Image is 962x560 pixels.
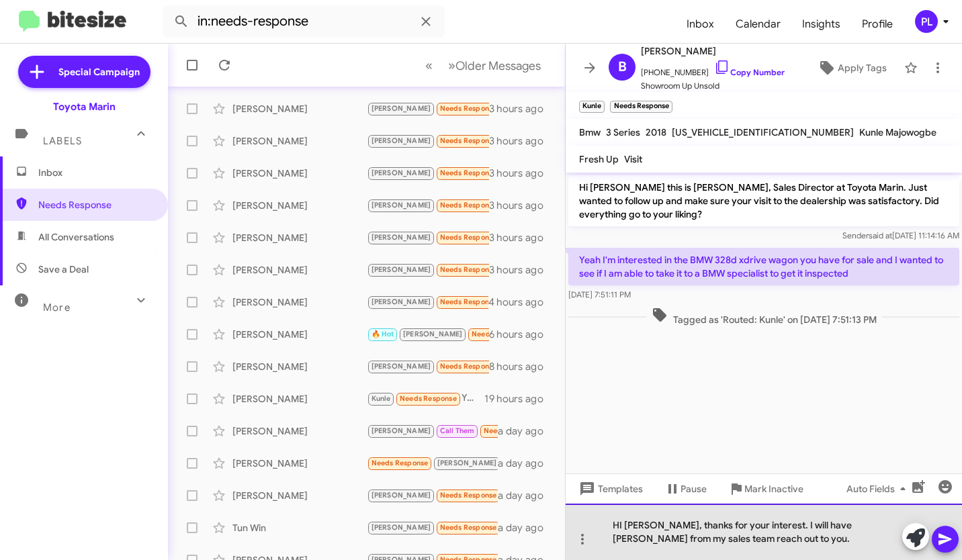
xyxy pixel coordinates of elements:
[425,57,433,74] span: «
[43,301,71,314] span: More
[367,262,489,277] div: 2016-19 Tundra 4 Dr or used Avalon SE/TRD
[232,102,367,115] div: [PERSON_NAME]
[576,477,643,501] span: Templates
[484,392,554,406] div: 19 hours ago
[838,56,887,80] span: Apply Tags
[579,126,601,138] span: Bmw
[367,359,489,374] div: Where is the address? Thank you
[455,58,541,73] span: Older Messages
[624,153,642,165] span: Visit
[489,263,554,277] div: 3 hours ago
[232,167,367,180] div: [PERSON_NAME]
[53,100,116,113] div: Toyota Marin
[367,455,498,471] div: Hi [PERSON_NAME], I’m looking for a 2015 [GEOGRAPHIC_DATA]. I’ve seen the one at your store — I k...
[654,477,717,501] button: Pause
[371,104,431,113] span: [PERSON_NAME]
[371,201,431,209] span: [PERSON_NAME]
[367,391,484,406] div: Yeah I'm interested in the BMW 328d xdrive wagon you have for sale and I wanted to see if I am ab...
[489,328,554,341] div: 6 hours ago
[851,5,904,44] a: Profile
[367,197,489,213] div: Not interested any more thank you!
[367,101,489,116] div: Hi! With the government shut down, I'm not in a position to make any big purchases right now
[641,59,785,79] span: [PHONE_NUMBER]
[566,477,654,501] button: Templates
[400,394,457,403] span: Needs Response
[681,477,707,501] span: Pause
[440,136,497,145] span: Needs Response
[371,426,431,435] span: [PERSON_NAME]
[367,294,488,310] div: Ended up getting a Pacifica hybrid
[725,5,791,44] a: Calendar
[367,423,498,438] div: Hi [PERSON_NAME], I live in [GEOGRAPHIC_DATA]. You can call me when you get a chance. I been work...
[869,230,892,240] span: said at
[842,230,959,240] span: Sender [DATE] 11:14:16 AM
[371,233,431,242] span: [PERSON_NAME]
[43,135,82,147] span: Labels
[440,169,497,177] span: Needs Response
[38,166,152,179] span: Inbox
[846,477,911,501] span: Auto Fields
[489,102,554,115] div: 3 hours ago
[367,230,489,245] div: $300 with tax $0 down 3 year 10000 miles
[498,457,554,470] div: a day ago
[371,297,431,306] span: [PERSON_NAME]
[440,52,549,79] button: Next
[232,392,367,406] div: [PERSON_NAME]
[489,199,554,212] div: 3 hours ago
[58,65,140,79] span: Special Campaign
[232,295,367,309] div: [PERSON_NAME]
[232,360,367,373] div: [PERSON_NAME]
[489,134,554,148] div: 3 hours ago
[440,426,475,435] span: Call Them
[672,126,854,138] span: [US_VEHICLE_IDENTIFICATION_NUMBER]
[371,169,431,177] span: [PERSON_NAME]
[163,5,445,38] input: Search
[371,330,394,338] span: 🔥 Hot
[744,477,803,501] span: Mark Inactive
[232,328,367,341] div: [PERSON_NAME]
[232,199,367,212] div: [PERSON_NAME]
[646,307,882,326] span: Tagged as 'Routed: Kunle' on [DATE] 7:51:13 PM
[371,394,391,403] span: Kunle
[440,201,497,209] span: Needs Response
[498,424,554,438] div: a day ago
[371,362,431,371] span: [PERSON_NAME]
[232,489,367,502] div: [PERSON_NAME]
[579,153,619,165] span: Fresh Up
[38,230,114,244] span: All Conversations
[618,56,627,78] span: B
[472,330,529,338] span: Needs Response
[641,79,785,93] span: Showroom Up Unsold
[440,297,497,306] span: Needs Response
[859,126,936,138] span: Kunle Majowogbe
[791,5,851,44] a: Insights
[498,521,554,534] div: a day ago
[440,362,497,371] span: Needs Response
[403,330,463,338] span: [PERSON_NAME]
[367,165,489,181] div: Hi im locking for toyota tacoma doble cab 4×4 2005 too 2015
[498,489,554,502] div: a day ago
[484,426,541,435] span: Needs Response
[18,56,150,88] a: Special Campaign
[371,523,431,532] span: [PERSON_NAME]
[367,520,498,535] div: Thank you for asking me, but I already buying the car
[371,265,431,274] span: [PERSON_NAME]
[641,43,785,59] span: [PERSON_NAME]
[579,101,605,113] small: Kunle
[448,57,455,74] span: »
[440,523,497,532] span: Needs Response
[676,5,725,44] a: Inbox
[440,104,497,113] span: Needs Response
[488,295,554,309] div: 4 hours ago
[371,459,429,467] span: Needs Response
[904,10,947,33] button: PL
[489,167,554,180] div: 3 hours ago
[418,52,549,79] nav: Page navigation example
[805,56,898,80] button: Apply Tags
[610,101,672,113] small: Needs Response
[367,326,489,342] div: Sure. Thanks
